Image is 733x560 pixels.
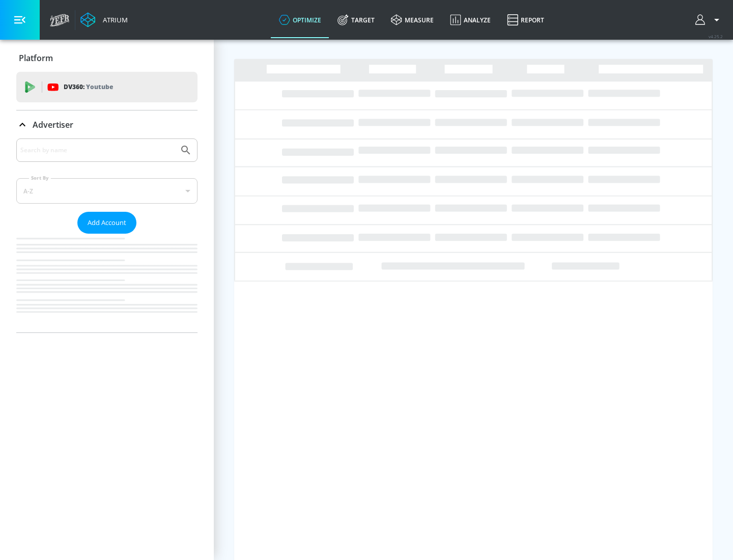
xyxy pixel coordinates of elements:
div: Atrium [99,15,128,24]
div: Advertiser [16,138,198,332]
p: Platform [19,52,53,64]
div: A-Z [16,178,198,204]
label: Sort By [29,175,51,181]
a: optimize [271,2,329,38]
div: Advertiser [16,110,198,139]
span: Add Account [88,217,126,229]
input: Search by name [20,144,175,157]
div: Platform [16,44,198,72]
p: Youtube [86,81,113,92]
nav: list of Advertiser [16,234,198,332]
span: v 4.25.2 [709,34,723,39]
a: Analyze [442,2,499,38]
div: DV360: Youtube [16,72,198,102]
p: Advertiser [33,119,73,130]
a: measure [383,2,442,38]
p: DV360: [64,81,113,93]
a: Atrium [80,12,128,27]
a: Target [329,2,383,38]
a: Report [499,2,552,38]
button: Add Account [77,212,136,234]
